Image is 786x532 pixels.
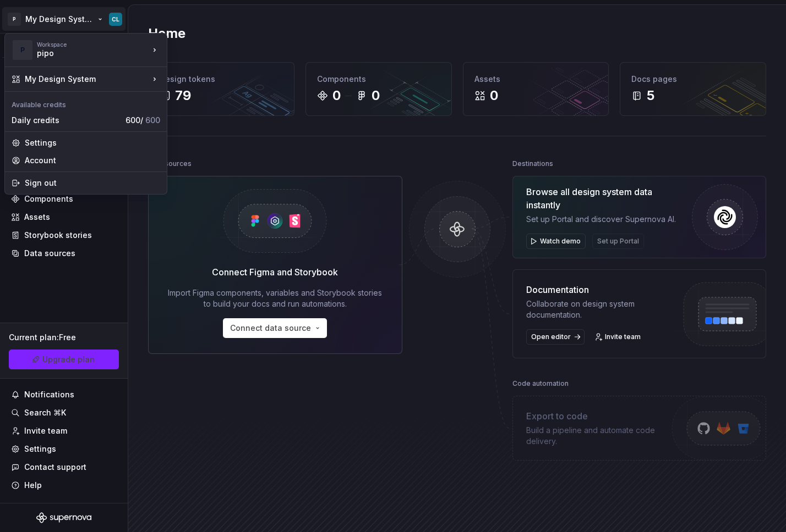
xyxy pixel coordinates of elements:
div: Workspace [37,41,149,48]
span: 600 [145,115,160,125]
div: My Design System [25,74,149,85]
div: Settings [25,137,160,148]
div: Available credits [7,94,165,112]
div: P [13,40,32,60]
span: 600 / [125,115,160,125]
div: pipo [37,48,130,59]
div: Daily credits [12,115,121,126]
div: Sign out [25,178,160,189]
div: Account [25,155,160,166]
